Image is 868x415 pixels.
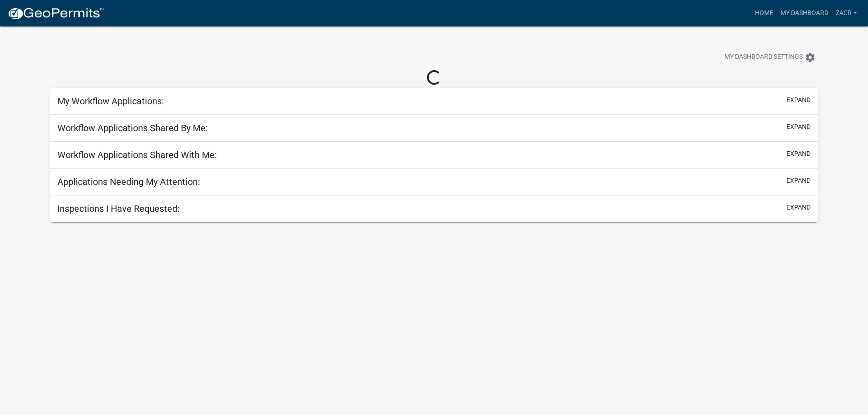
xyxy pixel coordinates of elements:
button: My Dashboard Settingssettings [717,48,823,66]
button: expand [786,176,811,185]
a: zacr [832,5,861,22]
button: expand [786,149,811,159]
h5: Workflow Applications Shared By Me: [57,123,208,133]
span: My Dashboard Settings [724,52,803,63]
h5: My Workflow Applications: [57,96,164,107]
h5: Workflow Applications Shared With Me: [57,149,217,160]
button: expand [786,122,811,132]
h5: Inspections I Have Requested: [57,203,180,214]
i: settings [805,52,816,63]
a: Home [751,5,777,22]
button: expand [786,203,811,212]
h5: Applications Needing My Attention: [57,176,200,187]
a: My Dashboard [777,5,832,22]
button: expand [786,95,811,105]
